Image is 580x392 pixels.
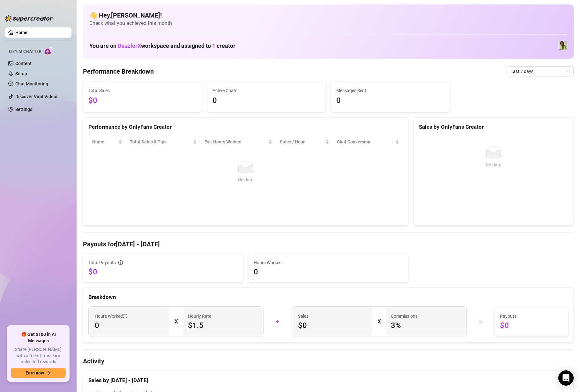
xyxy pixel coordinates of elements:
[130,138,192,145] span: Total Sales & Tips
[333,136,403,148] th: Chat Conversion
[83,357,574,366] h4: Activity
[88,136,126,148] th: Name
[15,81,48,86] a: Chat Monitoring
[9,49,41,55] span: Izzy AI Chatter
[89,11,567,20] h4: 👋 Hey, [PERSON_NAME] !
[83,67,154,76] h4: Performance Breakdown
[558,370,574,386] div: Open Intercom Messenger
[254,267,403,277] span: 0
[11,331,66,344] span: 🎁 Get $100 in AI Messages
[175,316,178,327] div: X
[11,368,66,378] button: Earn nowarrow-right
[15,30,27,35] a: Home
[83,240,574,249] h4: Payouts for [DATE] - [DATE]
[126,136,201,148] th: Total Sales & Tips
[92,138,117,145] span: Name
[254,259,403,266] span: Hours Worked
[391,320,460,330] span: 3 %
[298,320,368,330] span: $0
[15,71,27,76] a: Setup
[280,138,324,145] span: Sales / Hour
[88,293,568,301] div: Breakdown
[419,123,568,131] div: Sales by OnlyFans Creator
[15,61,32,66] a: Content
[212,95,321,107] span: 0
[336,95,444,107] span: 0
[15,94,58,99] a: Discover Viral Videos
[89,42,235,49] h1: You are on workspace and assigned to creator
[118,42,141,49] span: DazzlerX
[88,123,403,131] div: Performance by OnlyFans Creator
[89,20,567,27] span: Check what you achieved this month
[44,46,54,55] img: AI Chatter
[5,15,53,22] img: logo-BBDzfeDw.svg
[15,107,32,112] a: Settings
[566,69,570,73] span: calendar
[204,138,267,145] div: Est. Hours Worked
[500,313,563,320] span: Payouts
[188,313,211,320] article: Hourly Rate
[276,136,333,148] th: Sales / Hour
[336,87,444,94] span: Messages Sent
[377,316,381,327] div: X
[88,371,568,385] div: Sales by [DATE] - [DATE]
[212,42,215,49] span: 1
[95,313,127,320] span: Hours Worked
[500,320,563,330] span: $0
[11,346,66,365] span: Share [PERSON_NAME] with a friend, and earn unlimited rewards
[123,314,127,318] span: info-circle
[510,67,570,76] span: Last 7 days
[88,267,238,277] span: $0
[95,320,164,330] span: 0
[88,87,197,94] span: Total Sales
[267,316,288,327] div: +
[188,320,257,330] span: $1.5
[471,316,491,327] div: =
[95,176,397,183] div: No data
[88,259,116,266] span: Total Payouts
[391,313,418,320] article: Commissions
[421,161,566,168] div: No data
[118,260,123,265] span: info-circle
[298,313,368,320] span: Sales
[558,41,567,50] img: Amaia
[26,370,44,375] span: Earn now
[47,371,51,375] span: arrow-right
[337,138,394,145] span: Chat Conversion
[88,95,197,107] span: $0
[212,87,321,94] span: Active Chats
